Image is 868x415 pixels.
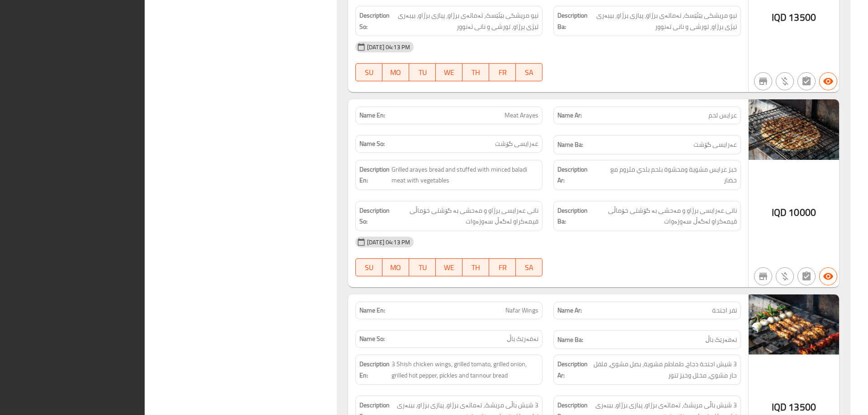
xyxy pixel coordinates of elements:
[797,267,816,285] button: Not has choices
[516,63,542,81] button: SA
[505,111,538,120] span: Meat Arayes
[489,258,516,276] button: FR
[359,334,385,344] strong: Name So:
[519,261,539,274] span: SA
[819,267,837,285] button: Available
[466,261,486,274] span: TH
[439,66,459,79] span: WE
[557,111,582,120] strong: Name Ar:
[382,63,409,81] button: MO
[392,359,538,381] span: 3 Shish chicken wings, grilled tomato, grilled onion, grilled hot pepper, pickles and tannour bread
[363,43,414,51] span: [DATE] 04:13 PM
[819,72,837,90] button: Available
[788,204,816,221] span: 10000
[797,72,816,90] button: Not has choices
[359,66,379,79] span: SU
[788,9,816,26] span: 13500
[413,261,432,274] span: TU
[359,306,385,315] strong: Name En:
[489,63,516,81] button: FR
[495,139,538,149] span: عەرایسی گۆشت
[519,66,539,79] span: SA
[359,164,390,186] strong: Description En:
[557,334,583,345] strong: Name Ba:
[590,359,736,381] span: 3 شيش اجنحة دجاج، طماطم مشوية، بصل مشوي، فلفل حار مشوي، مخلل وخبز تنور
[436,258,462,276] button: WE
[505,306,538,315] span: Nafar Wings
[693,139,737,150] span: عەرایسی گۆشت
[493,66,512,79] span: FR
[359,205,390,227] strong: Description So:
[439,261,459,274] span: WE
[359,261,379,274] span: SU
[493,261,512,274] span: FR
[382,258,409,276] button: MO
[466,66,486,79] span: TH
[557,10,588,32] strong: Description Ba:
[409,63,436,81] button: TU
[409,258,436,276] button: TU
[359,139,385,149] strong: Name So:
[776,72,794,90] button: Purchased item
[557,205,588,227] strong: Description Ba:
[359,359,390,381] strong: Description En:
[754,72,772,90] button: Not branch specific item
[355,63,382,81] button: SU
[557,306,582,315] strong: Name Ar:
[772,204,787,221] span: IQD
[359,111,385,120] strong: Name En:
[386,261,406,274] span: MO
[557,164,596,186] strong: Description Ar:
[557,359,588,381] strong: Description Ar:
[462,63,489,81] button: TH
[462,258,489,276] button: TH
[708,111,737,120] span: عرايس لحم
[516,258,542,276] button: SA
[359,10,390,32] strong: Description So:
[386,66,406,79] span: MO
[392,205,538,227] span: نانی عەرایسی برژاو و مەحشی بە گۆشتی خۆماڵی قیمەکراو لەگەڵ سەوزەوات
[598,164,737,186] span: خبز عرايس مشوية ومحشوة بلحم بلدي مثروم مع خضار
[705,334,737,345] span: نەفەرێک باڵ
[507,334,538,344] span: نەفەرێک باڵ
[749,294,839,354] img: %D9%86%D9%81%D8%B1_%D8%A3%D8%AC%D9%86%D8%AD%D8%A9638958840251482931.jpg
[754,267,772,285] button: Not branch specific item
[355,258,382,276] button: SU
[557,139,583,150] strong: Name Ba:
[392,10,538,32] span: نیو مریشکی بێئێسک، تەماتەی برژاو، پیازی برژاو، بیبەری تیژی برژاو، تورشی و نانی تەنوور
[363,238,414,247] span: [DATE] 04:13 PM
[413,66,432,79] span: TU
[590,10,736,32] span: نیو مریشکی بێئێسک، تەماتەی برژاو، پیازی برژاو، بیبەری تیژی برژاو، تورشی و نانی تەنوور
[436,63,462,81] button: WE
[392,164,538,186] span: Grilled arayes bread and stuffed with minced baladi meat with vegetables
[590,205,736,227] span: نانی عەرایسی برژاو و مەحشی بە گۆشتی خۆماڵی قیمەکراو لەگەڵ سەوزەوات
[749,99,839,159] img: %D8%B9%D8%B1%D8%A7%D9%8A%D8%B3_%D9%84%D8%AD%D9%85638958837988184678.jpg
[712,306,737,315] span: نفر اجنحة
[772,9,787,26] span: IQD
[776,267,794,285] button: Purchased item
